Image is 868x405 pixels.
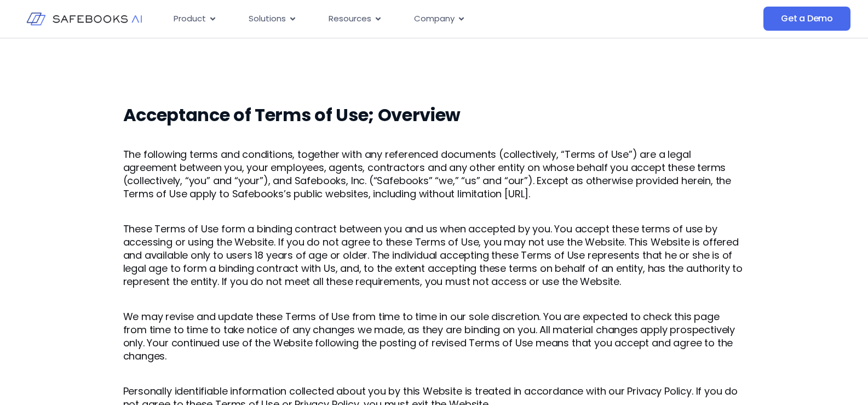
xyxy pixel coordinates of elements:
nav: Menu [165,8,660,30]
p: We may revise and update these Terms of Use from time to time in our sole discretion. You are exp... [123,310,745,363]
a: Get a Demo [763,7,850,31]
h3: Acceptance of Terms of Use; Overview [123,104,745,126]
span: Get a Demo [781,13,833,24]
span: Company [414,13,455,25]
p: The following terms and conditions, together with any referenced documents (collectively, “Terms ... [123,148,745,201]
span: Product [174,13,206,25]
span: Solutions [249,13,286,25]
p: These Terms of Use form a binding contract between you and us when accepted by you. You accept th... [123,223,745,288]
div: Menu Toggle [165,8,660,30]
span: Resources [329,13,371,25]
